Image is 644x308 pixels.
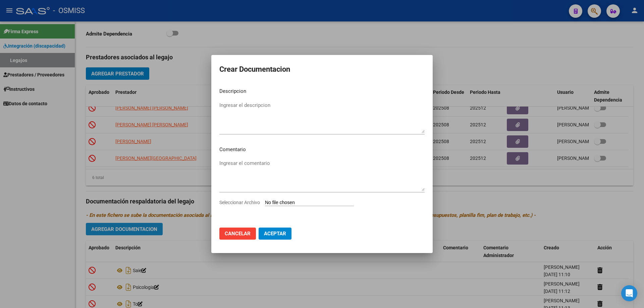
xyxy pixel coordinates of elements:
[225,231,251,237] span: Cancelar
[259,228,291,240] button: Aceptar
[219,87,425,95] p: Descripcion
[219,200,260,205] span: Seleccionar Archivo
[264,231,286,237] span: Aceptar
[621,285,637,301] div: Open Intercom Messenger
[219,146,425,153] p: Comentario
[219,228,256,240] button: Cancelar
[219,63,425,76] h2: Crear Documentacion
